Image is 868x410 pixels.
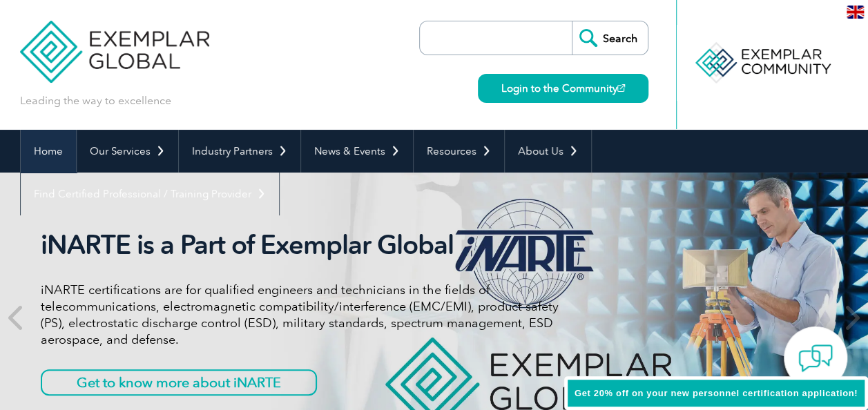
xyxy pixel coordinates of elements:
p: iNARTE certifications are for qualified engineers and technicians in the fields of telecommunicat... [41,282,559,348]
a: Get to know more about iNARTE [41,369,317,396]
h2: iNARTE is a Part of Exemplar Global [41,229,559,261]
img: en [847,6,864,19]
a: Find Certified Professional / Training Provider [21,173,279,215]
p: Leading the way to excellence [20,93,171,108]
a: Home [21,130,76,173]
a: Our Services [77,130,178,173]
a: About Us [505,130,591,173]
a: Login to the Community [478,74,648,103]
img: open_square.png [617,84,625,92]
a: Resources [414,130,504,173]
a: News & Events [301,130,413,173]
input: Search [572,21,648,55]
span: Get 20% off on your new personnel certification application! [575,388,858,398]
img: contact-chat.png [798,341,833,375]
a: Industry Partners [179,130,300,173]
